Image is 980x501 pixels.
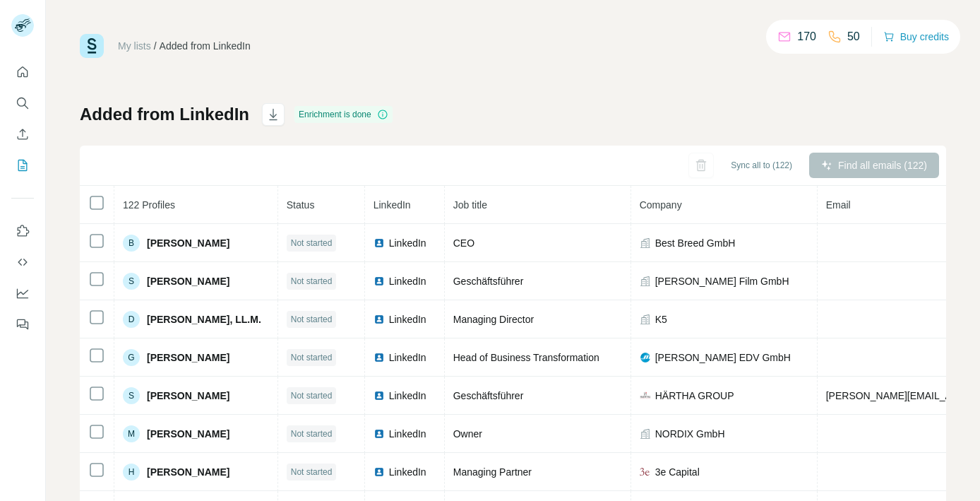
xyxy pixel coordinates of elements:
img: LinkedIn logo [374,466,385,478]
div: M [123,425,140,442]
img: LinkedIn logo [374,314,385,325]
h1: Added from LinkedIn [80,103,249,126]
span: LinkedIn [389,427,426,441]
span: NORDIX GmbH [655,427,725,441]
button: Use Surfe on LinkedIn [11,218,34,244]
img: company-logo [640,352,651,363]
span: [PERSON_NAME] [147,389,229,403]
img: company-logo [640,390,651,401]
a: My lists [118,40,151,52]
div: B [123,235,140,252]
span: [PERSON_NAME] EDV GmbH [655,350,791,365]
span: Job title [453,199,487,211]
button: Dashboard [11,281,34,306]
span: Not started [291,313,333,326]
span: Not started [291,428,333,440]
span: LinkedIn [389,350,426,365]
img: company-logo [640,466,651,478]
span: Not started [291,237,333,249]
button: Feedback [11,312,34,337]
div: Enrichment is done [294,106,393,123]
span: Geschäftsführer [453,390,524,401]
button: My lists [11,153,34,178]
span: Not started [291,389,333,402]
button: Search [11,90,34,116]
span: Status [287,199,315,211]
div: H [123,464,140,481]
span: Sync all to (122) [731,159,792,172]
img: LinkedIn logo [374,428,385,440]
span: HÄRTHA GROUP [655,389,734,403]
span: LinkedIn [389,389,426,403]
span: Geschäftsführer [453,276,524,287]
div: D [123,311,140,328]
span: [PERSON_NAME] Film GmbH [655,274,789,288]
img: LinkedIn logo [374,352,385,363]
span: LinkedIn [389,312,426,326]
span: Best Breed GmbH [655,236,736,250]
span: CEO [453,237,474,249]
span: Head of Business Transformation [453,352,599,363]
span: Company [640,199,682,211]
img: LinkedIn logo [374,237,385,249]
img: LinkedIn logo [374,390,385,401]
span: [PERSON_NAME] [147,274,229,288]
span: Managing Director [453,314,534,325]
div: S [123,273,140,290]
span: [PERSON_NAME] [147,350,229,365]
button: Sync all to (122) [721,155,802,176]
button: Buy credits [883,27,949,47]
div: Added from LinkedIn [160,39,251,53]
span: [PERSON_NAME] [147,427,229,441]
div: S [123,387,140,404]
div: G [123,349,140,366]
span: [PERSON_NAME], LL.M. [147,312,261,326]
span: [PERSON_NAME] [147,236,229,250]
span: 122 Profiles [123,199,175,211]
p: 170 [797,28,816,45]
button: Enrich CSV [11,122,34,147]
span: LinkedIn [374,199,411,211]
span: Not started [291,275,333,288]
span: 3e Capital [655,465,700,479]
button: Use Surfe API [11,249,34,275]
span: Email [826,199,851,211]
p: 50 [847,28,860,45]
img: Surfe Logo [80,34,104,58]
span: [PERSON_NAME] [147,465,229,479]
span: LinkedIn [389,465,426,479]
img: LinkedIn logo [374,276,385,287]
span: K5 [655,312,667,326]
button: Quick start [11,59,34,85]
li: / [154,39,157,53]
span: Managing Partner [453,466,532,478]
span: Not started [291,351,333,364]
span: LinkedIn [389,274,426,288]
span: Not started [291,466,333,478]
span: LinkedIn [389,236,426,250]
span: Owner [453,428,482,440]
